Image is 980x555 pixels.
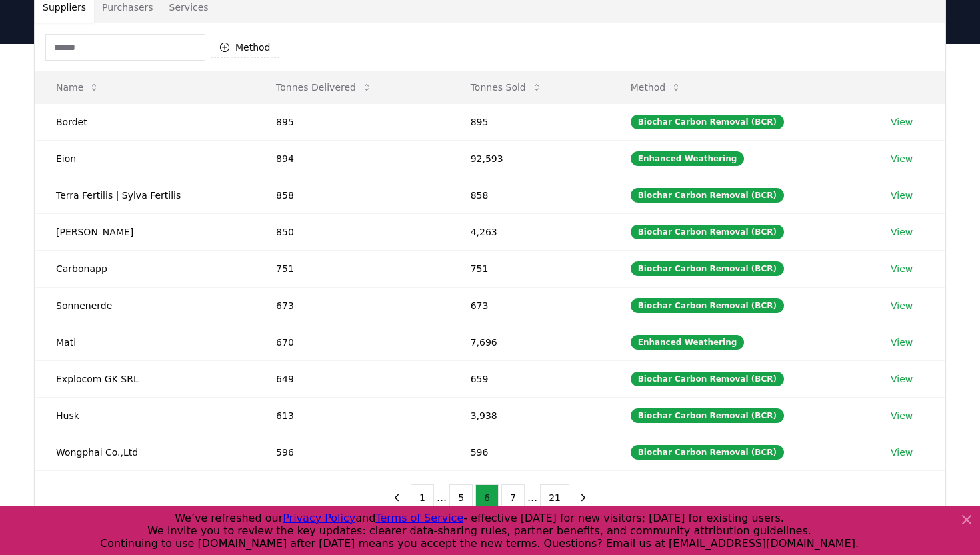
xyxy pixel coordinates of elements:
td: Terra Fertilis | Sylva Fertilis [35,177,255,213]
button: Name [45,74,110,101]
a: View [891,372,913,386]
td: 649 [255,360,449,397]
td: Eion [35,140,255,177]
td: Mati [35,324,255,360]
td: 659 [449,360,609,397]
button: previous page [385,484,408,511]
button: Method [211,37,279,58]
td: 751 [449,250,609,287]
td: 858 [449,177,609,213]
td: 673 [255,287,449,324]
a: View [891,225,913,239]
div: Biochar Carbon Removal (BCR) [631,298,784,313]
button: 21 [540,484,569,511]
button: Method [620,74,693,101]
td: 4,263 [449,213,609,250]
div: Biochar Carbon Removal (BCR) [631,115,784,129]
td: 596 [449,434,609,470]
td: 673 [449,287,609,324]
td: 596 [255,434,449,470]
div: Biochar Carbon Removal (BCR) [631,445,784,460]
td: 92,593 [449,140,609,177]
td: 670 [255,324,449,360]
a: View [891,152,913,165]
button: 7 [501,484,525,511]
a: View [891,189,913,202]
div: Biochar Carbon Removal (BCR) [631,188,784,203]
td: 894 [255,140,449,177]
td: 751 [255,250,449,287]
a: View [891,446,913,459]
button: Tonnes Sold [460,74,553,101]
div: Enhanced Weathering [631,151,745,166]
li: ... [437,490,447,506]
a: View [891,299,913,312]
button: 1 [411,484,434,511]
a: View [891,409,913,422]
div: Biochar Carbon Removal (BCR) [631,225,784,239]
td: 850 [255,213,449,250]
li: ... [527,490,537,506]
td: 895 [255,103,449,140]
div: Biochar Carbon Removal (BCR) [631,408,784,423]
button: next page [572,484,595,511]
td: 7,696 [449,324,609,360]
td: 858 [255,177,449,213]
td: Husk [35,397,255,434]
td: Bordet [35,103,255,140]
div: Enhanced Weathering [631,335,745,350]
td: [PERSON_NAME] [35,213,255,250]
td: Wongphai Co.,Ltd [35,434,255,470]
button: Tonnes Delivered [265,74,383,101]
button: 6 [475,484,499,511]
div: Biochar Carbon Removal (BCR) [631,372,784,386]
td: 895 [449,103,609,140]
td: Carbonapp [35,250,255,287]
a: View [891,336,913,349]
td: 613 [255,397,449,434]
div: Biochar Carbon Removal (BCR) [631,261,784,276]
a: View [891,262,913,275]
button: 5 [449,484,473,511]
a: View [891,115,913,129]
td: Sonnenerde [35,287,255,324]
td: Explocom GK SRL [35,360,255,397]
td: 3,938 [449,397,609,434]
